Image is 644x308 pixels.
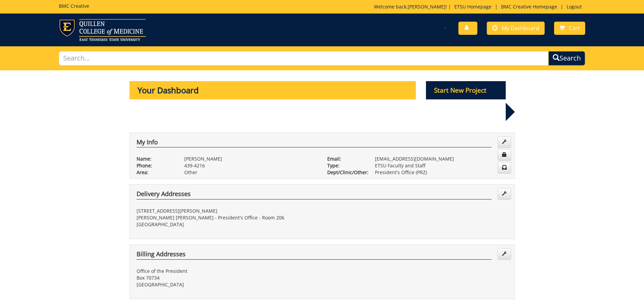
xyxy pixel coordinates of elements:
[498,149,511,161] a: Change Password
[498,136,511,148] a: Edit Info
[137,268,317,275] p: Office of the President
[375,162,508,169] p: ETSU Faculty and Staff
[137,162,174,169] p: Phone:
[375,156,508,162] p: [EMAIL_ADDRESS][DOMAIN_NAME]
[426,81,506,99] p: Start New Project
[327,169,365,176] p: Dept/Clinic/Other:
[327,162,365,169] p: Type:
[569,24,580,32] span: Cart
[137,169,174,176] p: Area:
[563,3,585,10] a: Logout
[184,162,317,169] p: 439-4216
[426,88,506,94] a: Start New Project
[502,24,539,32] span: My Dashboard
[498,248,511,260] a: Edit Addresses
[137,281,317,288] p: [GEOGRAPHIC_DATA]
[129,81,416,99] p: Your Dashboard
[137,221,317,228] p: [GEOGRAPHIC_DATA]
[137,139,492,148] h4: My Info
[137,208,317,214] p: [STREET_ADDRESS][PERSON_NAME]
[137,214,317,221] p: [PERSON_NAME] [PERSON_NAME] - President's Office - Room 206
[487,22,545,35] a: My Dashboard
[375,169,508,176] p: President's Office (PRZ)
[137,275,317,281] p: Box 70734
[374,3,585,10] p: Welcome back, ! | | |
[137,156,174,162] p: Name:
[59,3,89,8] h5: BMC Creative
[554,22,585,35] a: Cart
[548,51,585,66] button: Search
[451,3,495,10] a: ETSU Homepage
[498,188,511,199] a: Edit Addresses
[408,3,446,10] a: [PERSON_NAME]
[327,156,365,162] p: Email:
[184,156,317,162] p: [PERSON_NAME]
[137,191,492,199] h4: Delivery Addresses
[498,162,511,173] a: Change Communication Preferences
[137,251,492,260] h4: Billing Addresses
[59,51,549,66] input: Search...
[59,19,146,41] img: ETSU logo
[498,3,560,10] a: BMC Creative Homepage
[184,169,317,176] p: Other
